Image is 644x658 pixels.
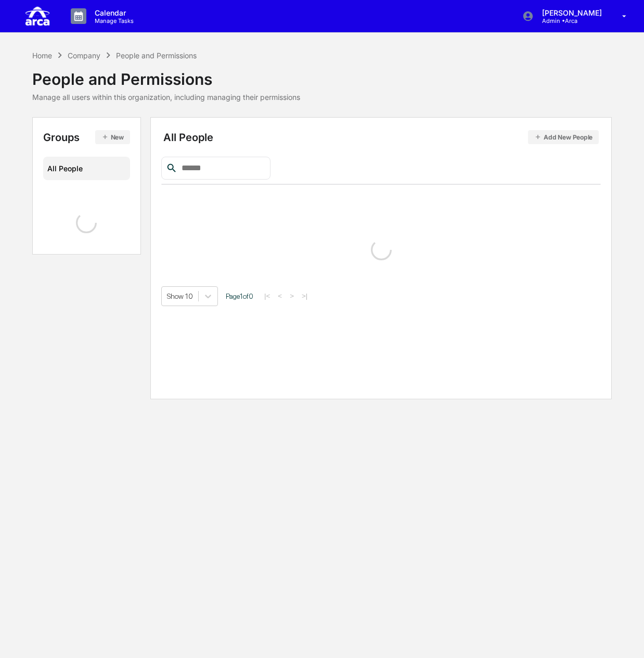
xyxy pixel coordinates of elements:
[32,93,300,102] div: Manage all users within this organization, including managing their permissions
[534,17,607,24] p: Admin • Arca
[25,4,50,28] img: logo
[116,51,197,60] div: People and Permissions
[534,8,607,17] p: [PERSON_NAME]
[226,292,253,300] span: Page 1 of 0
[163,130,599,144] div: All People
[68,51,100,60] div: Company
[86,17,139,24] p: Manage Tasks
[32,61,300,88] div: People and Permissions
[32,51,52,60] div: Home
[261,292,273,300] button: |<
[275,292,285,300] button: <
[299,292,311,300] button: >|
[528,130,599,144] button: Add New People
[287,292,297,300] button: >
[43,130,130,144] div: Groups
[47,160,126,177] div: All People
[95,130,130,144] button: New
[86,8,139,17] p: Calendar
